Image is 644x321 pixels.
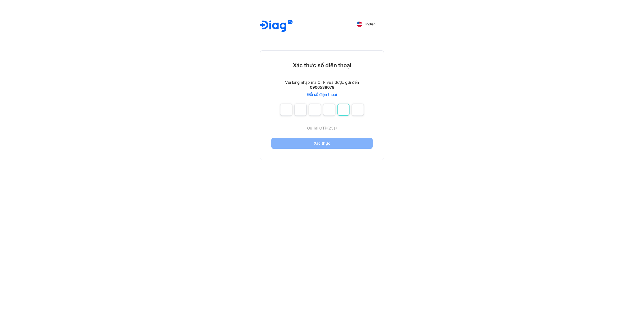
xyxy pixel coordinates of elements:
button: Xác thực [271,138,373,149]
button: English [353,20,379,29]
a: Đổi số điện thoại [307,92,337,97]
div: Vui lòng nhập mã OTP vừa được gửi đến [285,80,359,85]
img: English [357,21,362,27]
span: English [364,22,375,26]
div: 0906538078 [310,85,334,90]
img: logo [260,20,293,33]
div: Xác thực số điện thoại [293,62,351,69]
